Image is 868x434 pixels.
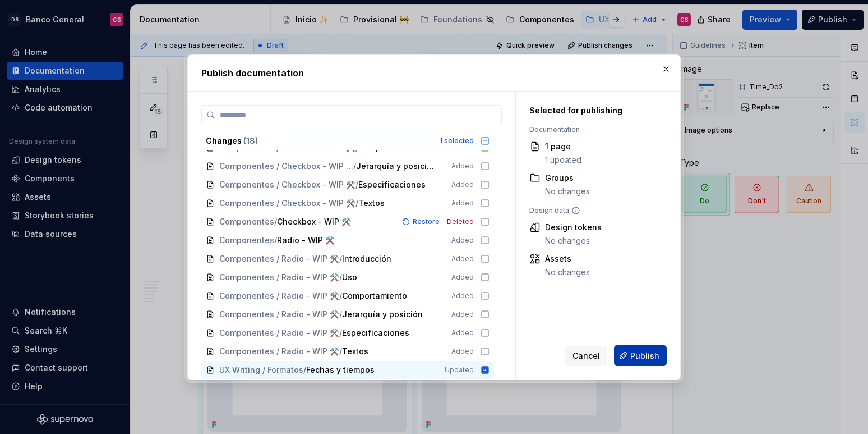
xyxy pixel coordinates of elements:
[206,135,433,147] div: Changes
[358,198,385,209] span: Textos
[339,309,342,320] span: /
[306,364,375,376] span: Fechas y tiempos
[339,290,342,301] span: /
[545,253,590,264] div: Assets
[339,253,342,264] span: /
[545,141,581,152] div: 1 page
[451,162,474,171] span: Added
[274,216,277,227] span: /
[219,364,303,376] span: UX Writing / Formatos
[339,272,342,283] span: /
[529,206,661,215] div: Design data
[274,235,277,246] span: /
[529,105,661,116] div: Selected for publishing
[545,222,602,233] div: Design tokens
[630,350,659,361] span: Publish
[614,345,667,366] button: Publish
[355,179,358,190] span: /
[219,179,355,190] span: Componentes / Checkbox - WIP ⚒️
[219,198,355,209] span: Componentes / Checkbox - WIP ⚒️
[451,310,474,319] span: Added
[201,66,667,80] h2: Publish documentation
[355,198,358,209] span: /
[219,327,339,339] span: Componentes / Radio - WIP ⚒️
[451,291,474,300] span: Added
[545,172,590,184] div: Groups
[440,136,474,145] div: 1 selected
[243,136,258,145] span: ( 18 )
[413,217,440,226] span: Restore
[451,236,474,245] span: Added
[219,161,353,172] span: Componentes / Checkbox - WIP ⚒️
[545,186,590,197] div: No changes
[451,273,474,282] span: Added
[303,364,306,376] span: /
[451,180,474,189] span: Added
[277,235,335,246] span: Radio - WIP ⚒️
[545,235,602,246] div: No changes
[451,199,474,208] span: Added
[451,328,474,337] span: Added
[565,345,607,366] button: Cancel
[529,125,661,134] div: Documentation
[219,216,274,227] span: Componentes
[219,290,339,301] span: Componentes / Radio - WIP ⚒️
[277,216,351,227] span: Checkbox - WIP ⚒️
[339,327,342,339] span: /
[451,347,474,356] span: Added
[545,267,590,278] div: No changes
[572,350,600,361] span: Cancel
[339,346,342,357] span: /
[342,253,391,264] span: Introducción
[445,366,474,374] span: Updated
[219,309,339,320] span: Componentes / Radio - WIP ⚒️
[353,161,356,172] span: /
[451,254,474,263] span: Added
[342,327,409,339] span: Especificaciones
[219,235,274,246] span: Componentes
[545,154,581,166] div: 1 updated
[399,216,445,227] button: Restore
[342,309,423,320] span: Jerarquía y posición
[342,290,407,301] span: Comportamiento
[219,253,339,264] span: Componentes / Radio - WIP ⚒️
[342,346,368,357] span: Textos
[219,272,339,283] span: Componentes / Radio - WIP ⚒️
[358,179,426,190] span: Especificaciones
[342,272,364,283] span: Uso
[219,346,339,357] span: Componentes / Radio - WIP ⚒️
[447,217,474,226] span: Deleted
[356,161,436,172] span: Jerarquía y posición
